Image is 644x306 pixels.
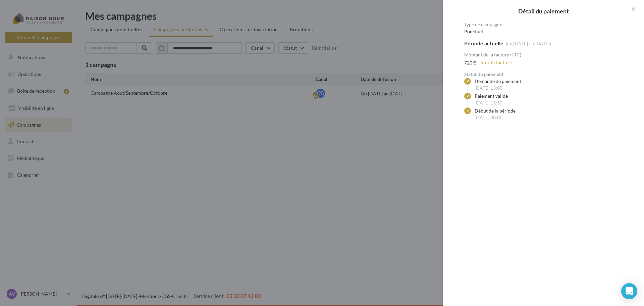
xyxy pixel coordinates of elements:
span: [DATE] 00:00 [475,115,502,120]
div: Période actuelle [464,41,503,46]
a: voir la facture [478,58,515,67]
span: [DATE] 13:00 [475,85,502,91]
div: Open Intercom Messenger [621,283,637,299]
div: Ponctuel [464,28,543,35]
div: Type de campagne [464,22,543,27]
div: Statut du paiement [464,72,628,77]
div: Demande de paiement [475,78,521,85]
div: Montant de la facture (TTC) [464,52,628,57]
div: 720 € [464,59,476,66]
div: (du [DATE] au [DATE]) [506,41,551,47]
h2: Détail du paiement [453,8,633,14]
span: [DATE] 11:10 [475,100,502,105]
div: Paiement validé [475,93,508,99]
div: Début de la période [475,107,516,114]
